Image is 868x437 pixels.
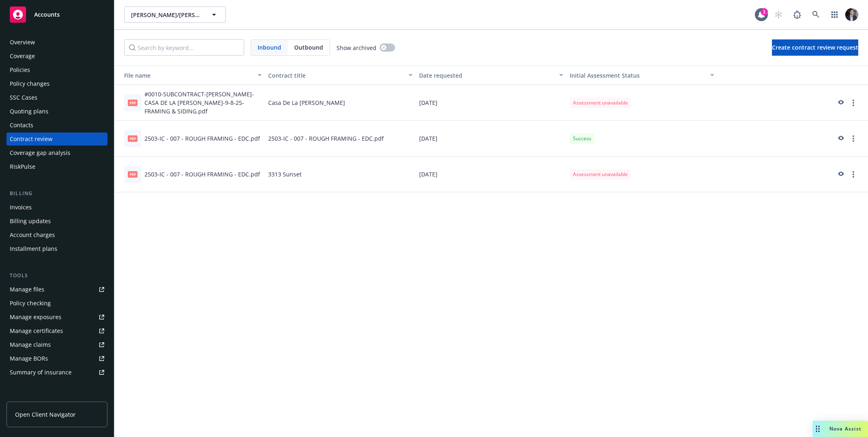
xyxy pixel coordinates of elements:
[7,146,107,159] a: Coverage gap analysis
[10,91,37,104] div: SSC Cases
[573,99,628,107] span: Assessment unavailable
[128,100,138,106] span: pdf
[416,157,566,192] div: [DATE]
[7,311,107,324] a: Manage exposures
[813,421,868,437] button: Nova Assist
[770,7,787,23] a: Start snowing
[10,146,70,159] div: Coverage gap analysis
[124,39,244,56] input: Search by keyword...
[10,366,72,379] div: Summary of insurance
[10,324,63,337] div: Manage certificates
[144,170,260,178] div: 2503-IC - 007 - ROUGH FRAMING - EDC.pdf
[416,85,566,121] div: [DATE]
[416,65,566,85] button: Date requested
[7,283,107,296] a: Manage files
[144,134,260,143] div: 2503-IC - 007 - ROUGH FRAMING - EDC.pdf
[845,8,858,21] img: photo
[7,215,107,228] a: Billing updates
[419,71,554,80] div: Date requested
[772,39,858,56] button: Create contract review request
[570,72,640,79] span: Initial Assessment Status
[826,7,843,23] a: Switch app
[251,40,288,55] span: Inbound
[10,36,35,49] div: Overview
[835,134,845,143] a: preview
[10,119,33,132] div: Contacts
[265,121,415,157] div: 2503-IC - 007 - ROUGH FRAMING - EDC.pdf
[7,160,107,173] a: RiskPulse
[265,65,415,85] button: Contract title
[7,63,107,76] a: Policies
[7,272,107,280] div: Tools
[7,366,107,379] a: Summary of insurance
[835,98,845,108] a: preview
[7,242,107,255] a: Installment plans
[7,3,107,26] a: Accounts
[10,338,51,351] div: Manage claims
[813,421,823,437] div: Drag to move
[573,135,591,142] span: Success
[10,63,30,76] div: Policies
[7,77,107,90] a: Policy changes
[416,121,566,157] div: [DATE]
[10,297,51,310] div: Policy checking
[7,297,107,310] a: Policy checking
[131,11,201,19] span: [PERSON_NAME]/[PERSON_NAME] Construction, Inc.
[124,7,226,23] button: [PERSON_NAME]/[PERSON_NAME] Construction, Inc.
[7,189,107,198] div: Billing
[808,7,824,23] a: Search
[10,160,35,173] div: RiskPulse
[337,43,376,52] span: Show archived
[789,7,805,23] a: Report a Bug
[118,71,253,80] div: Toggle SortBy
[7,324,107,337] a: Manage certificates
[288,40,330,55] span: Outbound
[7,201,107,214] a: Invoices
[34,11,60,18] span: Accounts
[265,85,415,121] div: Casa De La [PERSON_NAME]
[570,71,705,80] div: Toggle SortBy
[128,135,138,141] span: pdf
[761,8,768,15] div: 1
[835,170,845,179] a: preview
[7,105,107,118] a: Quoting plans
[10,283,44,296] div: Manage files
[848,98,858,108] a: more
[7,119,107,132] a: Contacts
[7,228,107,241] a: Account charges
[144,90,262,115] div: #0010-SUBCONTRACT-[PERSON_NAME]-CASA DE LA [PERSON_NAME]-9-8-25-FRAMING & SIDING.pdf
[268,71,403,80] div: Contract title
[7,338,107,351] a: Manage claims
[10,201,32,214] div: Invoices
[258,43,281,52] span: Inbound
[10,228,55,241] div: Account charges
[10,215,51,228] div: Billing updates
[118,71,253,80] div: File name
[7,91,107,104] a: SSC Cases
[10,133,52,146] div: Contract review
[7,36,107,49] a: Overview
[265,157,415,192] div: 3313 Sunset
[10,105,48,118] div: Quoting plans
[772,43,858,51] span: Create contract review request
[294,43,323,52] span: Outbound
[10,352,48,365] div: Manage BORs
[10,50,35,63] div: Coverage
[7,352,107,365] a: Manage BORs
[7,50,107,63] a: Coverage
[15,410,76,419] span: Open Client Navigator
[848,170,858,179] a: more
[10,242,57,255] div: Installment plans
[10,77,50,90] div: Policy changes
[10,311,61,324] div: Manage exposures
[848,134,858,143] a: more
[128,171,138,177] span: pdf
[829,425,861,432] span: Nova Assist
[573,171,628,178] span: Assessment unavailable
[7,133,107,146] a: Contract review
